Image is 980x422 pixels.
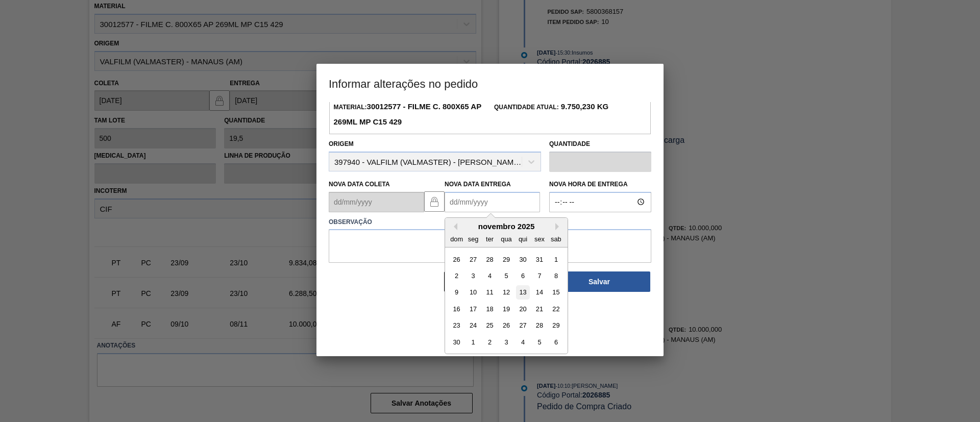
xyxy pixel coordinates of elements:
[499,335,513,349] div: Choose quarta-feira, 3 de dezembro de 2025
[467,252,480,266] div: Choose segunda-feira, 27 de outubro de 2025
[424,191,445,212] button: locked
[549,302,563,316] div: Choose sábado, 22 de novembro de 2025
[516,232,530,245] div: qui
[450,232,463,245] div: dom
[483,269,497,283] div: Choose terça-feira, 4 de novembro de 2025
[499,302,513,316] div: Choose quarta-feira, 19 de novembro de 2025
[483,302,497,316] div: Choose terça-feira, 18 de novembro de 2025
[467,302,480,316] div: Choose segunda-feira, 17 de novembro de 2025
[532,285,546,299] div: Choose sexta-feira, 14 de novembro de 2025
[499,285,513,299] div: Choose quarta-feira, 12 de novembro de 2025
[444,271,546,292] button: Fechar
[329,181,390,188] label: Nova Data Coleta
[467,232,480,245] div: seg
[450,285,463,299] div: Choose domingo, 9 de novembro de 2025
[450,269,463,283] div: Choose domingo, 2 de novembro de 2025
[483,318,497,332] div: Choose terça-feira, 25 de novembro de 2025
[448,251,564,350] div: month 2025-11
[450,223,457,230] button: Previous Month
[516,269,530,283] div: Choose quinta-feira, 6 de novembro de 2025
[333,104,481,126] span: Material:
[467,269,480,283] div: Choose segunda-feira, 3 de novembro de 2025
[445,181,511,188] label: Nova Data Entrega
[329,140,354,147] label: Origem
[549,285,563,299] div: Choose sábado, 15 de novembro de 2025
[483,252,497,266] div: Choose terça-feira, 28 de outubro de 2025
[548,271,650,292] button: Salvar
[329,215,651,230] label: Observação
[316,64,664,103] h3: Informar alterações no pedido
[483,232,497,245] div: ter
[549,335,563,349] div: Choose sábado, 6 de dezembro de 2025
[532,252,546,266] div: Choose sexta-feira, 31 de outubro de 2025
[329,192,424,212] input: dd/mm/yyyy
[450,302,463,316] div: Choose domingo, 16 de novembro de 2025
[549,232,563,245] div: sab
[499,269,513,283] div: Choose quarta-feira, 5 de novembro de 2025
[532,335,546,349] div: Choose sexta-feira, 5 de dezembro de 2025
[532,269,546,283] div: Choose sexta-feira, 7 de novembro de 2025
[559,102,609,111] strong: 9.750,230 KG
[467,335,480,349] div: Choose segunda-feira, 1 de dezembro de 2025
[549,269,563,283] div: Choose sábado, 8 de novembro de 2025
[555,223,562,230] button: Next Month
[549,177,651,192] label: Nova Hora de Entrega
[499,252,513,266] div: Choose quarta-feira, 29 de outubro de 2025
[549,318,563,332] div: Choose sábado, 29 de novembro de 2025
[494,104,608,111] span: Quantidade Atual:
[532,318,546,332] div: Choose sexta-feira, 28 de novembro de 2025
[483,335,497,349] div: Choose terça-feira, 2 de dezembro de 2025
[445,192,540,212] input: dd/mm/yyyy
[516,285,530,299] div: Choose quinta-feira, 13 de novembro de 2025
[532,232,546,245] div: sex
[483,285,497,299] div: Choose terça-feira, 11 de novembro de 2025
[516,302,530,316] div: Choose quinta-feira, 20 de novembro de 2025
[549,140,590,147] label: Quantidade
[450,252,463,266] div: Choose domingo, 26 de outubro de 2025
[333,102,481,126] strong: 30012577 - FILME C. 800X65 AP 269ML MP C15 429
[499,318,513,332] div: Choose quarta-feira, 26 de novembro de 2025
[549,252,563,266] div: Choose sábado, 1 de novembro de 2025
[516,318,530,332] div: Choose quinta-feira, 27 de novembro de 2025
[532,302,546,316] div: Choose sexta-feira, 21 de novembro de 2025
[450,335,463,349] div: Choose domingo, 30 de novembro de 2025
[450,318,463,332] div: Choose domingo, 23 de novembro de 2025
[499,232,513,245] div: qua
[467,318,480,332] div: Choose segunda-feira, 24 de novembro de 2025
[445,222,568,231] div: novembro 2025
[516,252,530,266] div: Choose quinta-feira, 30 de outubro de 2025
[516,335,530,349] div: Choose quinta-feira, 4 de dezembro de 2025
[428,195,440,208] img: locked
[467,285,480,299] div: Choose segunda-feira, 10 de novembro de 2025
